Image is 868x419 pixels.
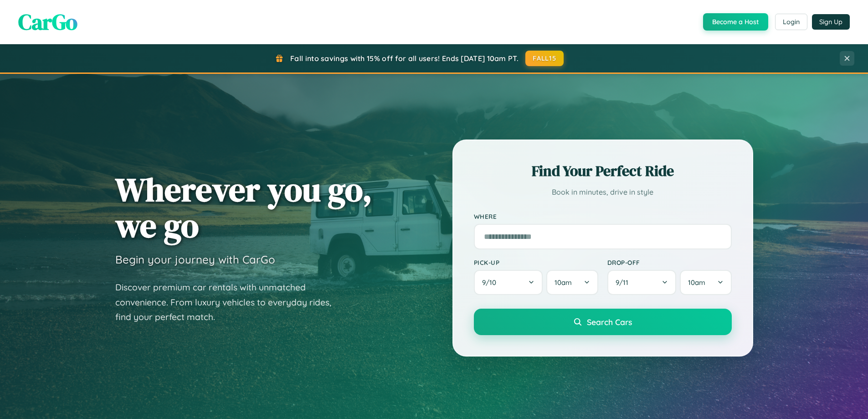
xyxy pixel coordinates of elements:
[474,259,598,266] label: Pick-up
[680,270,731,295] button: 10am
[474,161,732,181] h2: Find Your Perfect Ride
[290,54,519,63] span: Fall into savings with 15% off for all users! Ends [DATE] 10am PT.
[474,270,543,295] button: 9/10
[18,7,77,37] span: CarGo
[482,278,501,287] span: 9 / 10
[703,13,768,31] button: Become a Host
[115,171,372,243] h1: Wherever you go, we go
[546,270,598,295] button: 10am
[474,186,732,199] p: Book in minutes, drive in style
[812,14,850,30] button: Sign Up
[607,270,677,295] button: 9/11
[607,259,732,266] label: Drop-off
[115,253,275,266] h3: Begin your journey with CarGo
[775,14,807,30] button: Login
[474,309,732,335] button: Search Cars
[525,51,564,66] button: FALL15
[555,278,572,287] span: 10am
[688,278,705,287] span: 10am
[474,212,732,220] label: Where
[616,278,633,287] span: 9 / 11
[115,280,343,325] p: Discover premium car rentals with unmatched convenience. From luxury vehicles to everyday rides, ...
[587,317,632,327] span: Search Cars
